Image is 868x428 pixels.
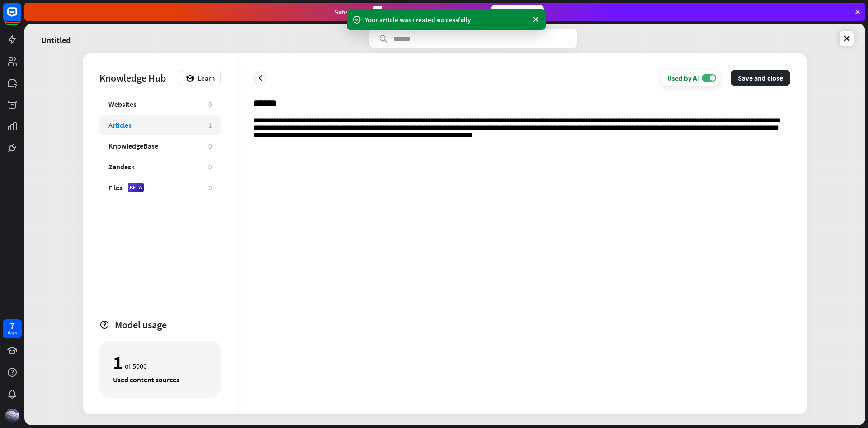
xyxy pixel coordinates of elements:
[10,322,14,330] div: 7
[491,5,544,19] div: Subscribe now
[335,6,484,18] div: Subscribe in days to get your first month for $1
[7,4,34,31] button: Open LiveChat chat widget
[3,319,22,338] a: 7 days
[365,15,528,24] div: Your article was created successfully
[8,330,17,336] div: days
[373,6,382,18] div: 3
